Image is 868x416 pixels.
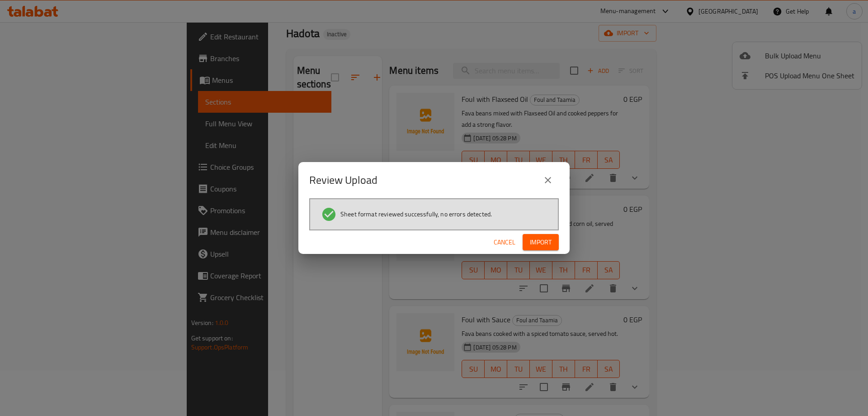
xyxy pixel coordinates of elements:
[494,237,515,248] span: Cancel
[309,173,377,187] h2: Review Upload
[340,210,492,219] span: Sheet format reviewed successfully, no errors detected.
[537,169,559,191] button: close
[490,234,519,251] button: Cancel
[523,234,559,251] button: Import
[530,237,552,248] span: Import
